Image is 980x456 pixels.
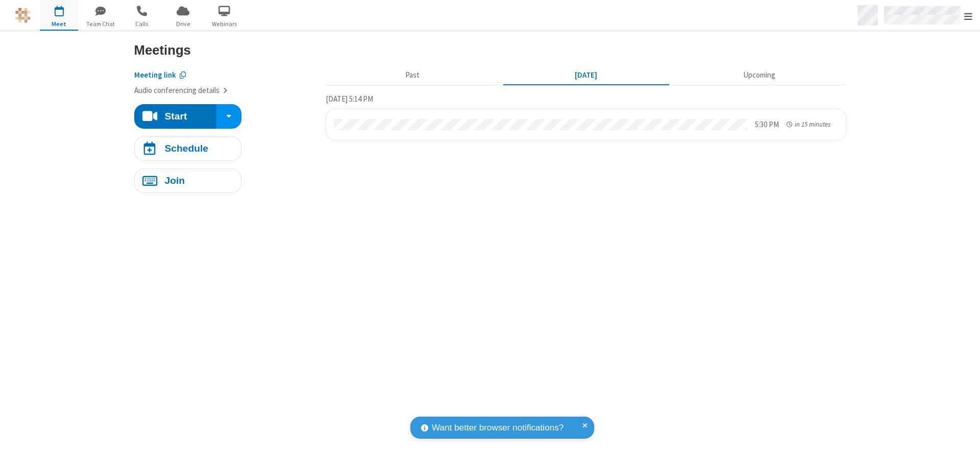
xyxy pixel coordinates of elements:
[134,62,318,97] section: Account details
[164,19,202,29] span: Drive
[795,120,830,129] span: in 15 minutes
[329,66,495,85] button: Past
[164,143,208,153] h4: Schedule
[81,19,119,29] span: Team Chat
[432,421,563,435] span: Want better browser notifications?
[216,104,241,129] div: Start conference options
[755,119,779,131] div: 5:30 PM
[134,104,217,129] button: Start
[164,176,185,185] h4: Join
[503,66,669,85] button: [DATE]
[134,169,241,193] button: Join
[134,43,846,57] h3: Meetings
[15,8,31,23] img: QA Selenium DO NOT DELETE OR CHANGE
[205,19,243,29] span: Webinars
[164,111,187,121] h4: Start
[134,70,176,80] span: Copy my meeting room link
[134,136,241,161] button: Schedule
[122,19,161,29] span: Calls
[40,19,78,29] span: Meet
[134,85,228,97] button: Audio conferencing details
[676,66,842,85] button: Upcoming
[326,93,846,140] section: Today's Meetings
[134,69,186,81] button: Copy my meeting room link
[326,94,373,104] span: [DATE] 5:14 PM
